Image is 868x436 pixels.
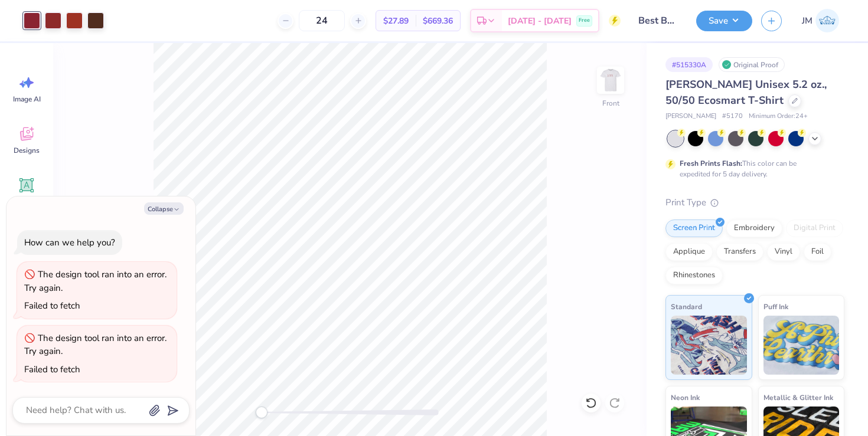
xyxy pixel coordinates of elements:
div: Transfers [716,243,763,261]
strong: Fresh Prints Flash: [680,159,742,168]
img: Front [599,68,622,92]
span: Puff Ink [763,300,788,313]
div: Foil [804,243,831,261]
div: Print Type [665,196,844,209]
span: Image AI [13,94,41,104]
a: JM [797,9,844,32]
div: Embroidery [726,219,782,237]
span: [PERSON_NAME] [665,112,716,122]
span: # 5170 [722,112,743,122]
button: Save [696,11,752,31]
div: # 515330A [665,57,713,72]
input: – – [299,10,345,31]
img: Jordyn Miller [815,9,839,32]
button: Collapse [144,202,184,215]
span: Designs [14,146,40,155]
img: Puff Ink [763,316,840,375]
span: Neon Ink [671,391,700,404]
span: [DATE] - [DATE] [508,15,572,27]
span: $27.89 [383,15,409,27]
img: Standard [671,316,747,375]
div: The design tool ran into an error. Try again. [24,332,167,358]
span: [PERSON_NAME] Unisex 5.2 oz., 50/50 Ecosmart T-Shirt [665,77,827,107]
span: Free [579,17,590,25]
div: How can we help you? [24,237,115,248]
div: Failed to fetch [24,363,80,375]
div: Applique [665,243,713,261]
span: JM [802,14,812,28]
div: Accessibility label [256,407,267,418]
span: Minimum Order: 24 + [749,112,808,122]
div: Failed to fetch [24,300,80,312]
div: This color can be expedited for 5 day delivery. [680,158,825,179]
span: Standard [671,300,702,313]
div: The design tool ran into an error. Try again. [24,268,167,294]
div: Screen Print [665,219,723,237]
div: Digital Print [786,219,843,237]
div: Front [602,98,619,109]
div: Vinyl [767,243,800,261]
input: Untitled Design [629,9,687,32]
div: Rhinestones [665,267,723,284]
span: $669.36 [423,15,453,27]
div: Original Proof [719,57,785,72]
span: Metallic & Glitter Ink [763,391,833,404]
